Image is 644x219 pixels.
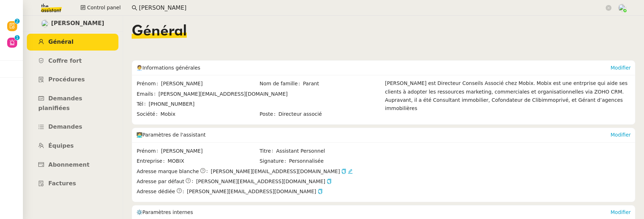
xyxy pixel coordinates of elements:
img: users%2FoFdbodQ3TgNoWt9kP3GXAs5oaCq1%2Favatar%2Fprofile-pic.png [618,4,626,12]
a: Général [27,34,118,51]
span: [PERSON_NAME] [161,80,259,88]
a: Procédures [27,71,118,88]
p: 2 [16,19,19,25]
span: Titre [260,147,276,155]
span: MOBIX [167,157,259,165]
span: Coffre fort [48,57,82,64]
span: Général [48,38,73,45]
span: Nom de famille [260,80,303,88]
span: Emails [137,90,158,98]
img: users%2FW4OQjB9BRtYK2an7yusO0WsYLsD3%2Favatar%2F28027066-518b-424c-8476-65f2e549ac29 [41,20,49,28]
span: Procédures [48,76,85,83]
span: Poste [260,110,279,118]
span: Assistant Personnel [276,147,382,155]
span: [PERSON_NAME][EMAIL_ADDRESS][DOMAIN_NAME] [211,167,340,176]
span: Demandes [48,123,82,130]
span: Adresse marque blanche [137,167,199,176]
span: Paramètres de l'assistant [142,132,206,138]
a: Modifier [610,65,631,71]
span: [PHONE_NUMBER] [148,101,194,107]
span: Control panel [87,4,121,12]
span: [PERSON_NAME][EMAIL_ADDRESS][DOMAIN_NAME] [158,91,288,97]
button: Control panel [76,3,125,13]
a: Modifier [610,132,631,138]
span: Personnalisée [289,157,324,165]
div: 🧑‍💻 [136,128,610,142]
div: [PERSON_NAME] est Directeur Conseils Associé chez Mobix. Mobix est une entrprise qui aide ses cli... [385,79,631,120]
span: Adresse dédiée [137,187,175,196]
span: Général [132,24,187,39]
nz-badge-sup: 2 [15,19,20,24]
span: Demandes planifiées [38,95,82,111]
span: [PERSON_NAME][EMAIL_ADDRESS][DOMAIN_NAME] [187,187,323,196]
span: Parant [303,80,382,88]
div: 🧑‍💼 [136,61,610,75]
span: Prénom [137,80,161,88]
span: Adresse par défaut [137,177,184,186]
span: Abonnement [48,161,89,168]
a: Équipes [27,138,118,154]
span: [PERSON_NAME] [161,147,259,155]
span: Informations générales [142,65,200,71]
input: Rechercher [139,3,604,13]
span: Paramètres internes [142,209,193,215]
a: Demandes planifiées [27,90,118,116]
p: 1 [16,35,19,42]
span: Factures [48,180,76,187]
span: Société [137,110,160,118]
span: [PERSON_NAME][EMAIL_ADDRESS][DOMAIN_NAME] [196,177,332,186]
a: Coffre fort [27,53,118,70]
a: Demandes [27,119,118,135]
span: Tél [137,100,148,108]
span: [PERSON_NAME] [51,19,104,28]
span: Entreprise [137,157,167,165]
a: Modifier [610,209,631,215]
span: Prénom [137,147,161,155]
span: Équipes [48,142,74,149]
span: Directeur associé [278,110,382,118]
nz-badge-sup: 1 [15,35,20,40]
span: Signature [260,157,289,165]
a: Abonnement [27,157,118,173]
span: Mobix [160,110,259,118]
